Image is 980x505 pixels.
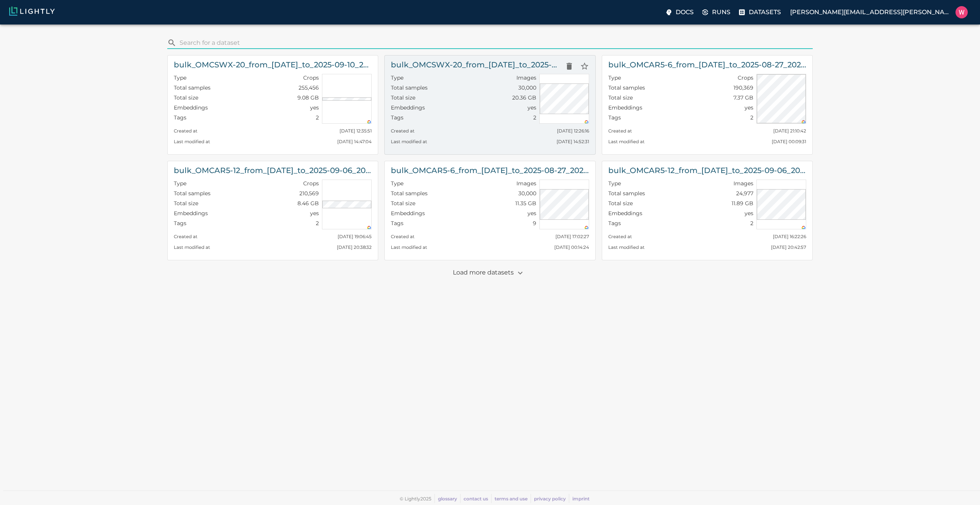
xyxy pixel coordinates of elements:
[790,8,952,17] p: [PERSON_NAME][EMAIL_ADDRESS][PERSON_NAME]
[316,114,319,121] p: 2
[700,5,733,19] label: Runs
[174,190,211,197] p: Total samples
[391,199,415,207] p: Total size
[733,94,753,101] p: 7.37 GB
[384,55,595,155] a: bulk_OMCSWX-20_from_[DATE]_to_2025-09-10_2025-09-11_19-11-39Delete datasetStar datasetTypeImagesT...
[384,161,595,260] a: bulk_OMCAR5-6_from_[DATE]_to_2025-08-27_2025-09-08_23-22-53TypeImagesTotal samples30,000Total siz...
[608,180,621,187] p: Type
[608,199,633,207] p: Total size
[174,128,198,134] small: Created at
[572,496,590,502] a: imprint
[608,84,645,92] p: Total samples
[750,114,753,121] p: 2
[608,128,632,134] small: Created at
[518,84,536,92] p: 30,000
[391,234,415,239] small: Created at
[608,209,642,217] p: Embeddings
[391,84,428,92] p: Total samples
[676,8,694,17] p: Docs
[174,139,210,144] small: Last modified at
[297,199,319,207] p: 8.46 GB
[602,55,813,155] a: bulk_OMCAR5-6_from_[DATE]_to_2025-08-27_2025-09-08_23-22-53-crops-bounding_boxTypeCropsTotal samp...
[400,496,431,502] span: © Lightly 2025
[167,161,378,260] a: bulk_OMCAR5-12_from_[DATE]_to_2025-09-06_2025-09-08_23-12-50-crops-bounding_boxTypeCropsTotal sam...
[180,37,809,49] input: search
[608,114,621,121] p: Tags
[516,180,536,187] p: Images
[608,219,621,227] p: Tags
[608,104,642,111] p: Embeddings
[533,114,536,121] p: 2
[773,128,806,134] small: [DATE] 21:10:42
[495,496,528,502] a: terms and use
[772,139,806,144] small: [DATE] 00:09:31
[577,59,592,74] button: Star dataset
[174,219,186,227] p: Tags
[528,104,536,111] p: yes
[608,59,806,71] h6: bulk_OMCAR5-6_from_2025-08-26_to_2025-08-27_2025-09-08_23-22-53-crops-bounding_box
[602,161,813,260] a: bulk_OMCAR5-12_from_[DATE]_to_2025-09-06_2025-09-08_23-12-50TypeImagesTotal samples24,977Total si...
[174,199,198,207] p: Total size
[608,164,806,177] h6: bulk_OMCAR5-12_from_2025-09-02_to_2025-09-06_2025-09-08_23-12-50
[391,164,589,177] h6: bulk_OMCAR5-6_from_2025-08-26_to_2025-08-27_2025-09-08_23-22-53
[608,139,645,144] small: Last modified at
[303,74,319,82] p: Crops
[733,84,753,92] p: 190,369
[745,104,753,111] p: yes
[391,59,561,71] h6: bulk_OMCSWX-20_from_2025-09-08_to_2025-09-10_2025-09-11_19-11-39
[557,139,589,144] small: [DATE] 14:52:31
[340,128,372,134] small: [DATE] 12:35:51
[391,219,403,227] p: Tags
[9,7,55,16] img: Lightly
[562,59,577,74] button: Delete dataset
[391,74,403,82] p: Type
[554,245,589,250] small: [DATE] 00:14:24
[732,199,753,207] p: 11.89 GB
[516,74,536,82] p: Images
[453,266,527,279] p: Load more datasets
[557,128,589,134] small: [DATE] 12:26:16
[773,234,806,239] small: [DATE] 16:22:26
[174,180,186,187] p: Type
[737,5,784,19] a: Datasets
[391,209,425,217] p: Embeddings
[310,104,319,111] p: yes
[663,5,697,19] label: Docs
[303,180,319,187] p: Crops
[608,190,645,197] p: Total samples
[338,234,372,239] small: [DATE] 19:06:45
[738,74,753,82] p: Crops
[608,234,632,239] small: Created at
[391,114,403,121] p: Tags
[391,139,427,144] small: Last modified at
[512,94,536,101] p: 20.36 GB
[174,59,372,71] h6: bulk_OMCSWX-20_from_2025-09-08_to_2025-09-10_2025-09-11_19-11-39-crops-bounding_box
[391,104,425,111] p: Embeddings
[391,94,415,101] p: Total size
[391,128,415,134] small: Created at
[167,55,378,155] a: bulk_OMCSWX-20_from_[DATE]_to_2025-09-10_2025-09-11_19-11-39-crops-bounding_boxTypeCropsTotal sam...
[174,234,198,239] small: Created at
[608,74,621,82] p: Type
[534,496,566,502] a: privacy policy
[174,104,208,111] p: Embeddings
[608,245,645,250] small: Last modified at
[787,4,971,21] label: [PERSON_NAME][EMAIL_ADDRESS][PERSON_NAME]William Maio
[337,139,372,144] small: [DATE] 14:47:04
[464,496,488,502] a: contact us
[391,245,427,250] small: Last modified at
[712,8,730,17] p: Runs
[299,190,319,197] p: 210,569
[337,245,372,250] small: [DATE] 20:38:32
[174,209,208,217] p: Embeddings
[174,74,186,82] p: Type
[736,190,753,197] p: 24,977
[608,94,633,101] p: Total size
[533,219,536,227] p: 9
[771,245,806,250] small: [DATE] 20:42:57
[174,94,198,101] p: Total size
[174,164,372,177] h6: bulk_OMCAR5-12_from_2025-09-02_to_2025-09-06_2025-09-08_23-12-50-crops-bounding_box
[745,209,753,217] p: yes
